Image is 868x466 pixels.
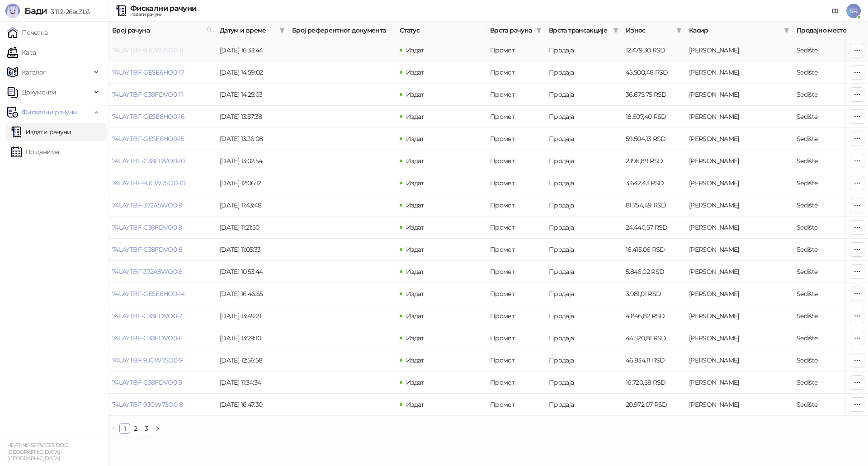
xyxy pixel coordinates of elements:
td: Промет [486,194,545,217]
td: 74LAYTBF-9JGW75O0-8 [108,394,216,416]
span: Издат [406,356,424,364]
a: 74LAYTBF-9JGW75O0-8 [112,400,183,409]
td: [DATE] 13:02:54 [216,150,288,172]
span: filter [279,28,285,33]
td: Промет [486,84,545,106]
span: Износ [626,25,673,35]
td: 74LAYTBF-C38FDVO0-8 [108,239,216,261]
td: [DATE] 12:06:12 [216,172,288,194]
td: Промет [486,261,545,283]
td: 74LAYTBF-C38FDVO0-7 [108,305,216,327]
li: 1 [119,423,130,434]
td: Промет [486,150,545,172]
td: Sanja Radojković [685,283,793,305]
td: 20.972,07 RSD [622,394,685,416]
span: right [155,426,160,431]
td: [DATE] 16:46:55 [216,283,288,305]
td: Sanja Radojković [685,150,793,172]
span: Издат [406,157,424,165]
td: [DATE] 14:59:02 [216,61,288,84]
span: Фискални рачуни [22,103,77,121]
td: 59.504,13 RSD [622,128,685,150]
th: Статус [396,22,486,39]
td: 44.520,81 RSD [622,327,685,349]
td: Продаја [545,217,622,239]
td: [DATE] 10:53:44 [216,261,288,283]
a: Почетна [7,24,48,42]
td: Sanja Radojković [685,372,793,394]
span: filter [675,24,684,37]
td: 74LAYTBF-372A5WO0-9 [108,194,216,217]
td: Промет [486,128,545,150]
td: [DATE] 13:29:10 [216,327,288,349]
a: 74LAYTBF-9JGW75O0-9 [112,356,183,364]
td: Sanja Radojković [685,305,793,327]
span: Издат [406,179,424,187]
td: Промет [486,172,545,194]
a: 74LAYTBF-372A5WO0-9 [112,201,183,209]
span: Издат [406,400,424,409]
span: Датум и време [220,25,276,35]
td: Промет [486,327,545,349]
div: Издати рачуни [130,12,196,17]
li: Следећа страна [152,423,163,434]
td: 74LAYTBF-9JGW75O0-11 [108,39,216,61]
td: 24.440,57 RSD [622,217,685,239]
td: 74LAYTBF-GESE6HO0-17 [108,61,216,84]
div: Фискални рачуни [130,5,196,12]
td: 4.846,82 RSD [622,305,685,327]
a: 74LAYTBF-C38FDVO0-10 [112,157,184,165]
td: [DATE] 13:57:38 [216,106,288,128]
span: Издат [406,312,424,320]
span: Касир [689,25,780,35]
a: 74LAYTBF-C38FDVO0-5 [112,378,182,386]
td: 18.607,40 RSD [622,106,685,128]
span: Издат [406,334,424,342]
td: Промет [486,217,545,239]
span: Каталог [22,63,46,81]
td: Промет [486,349,545,372]
td: Промет [486,394,545,416]
td: Промет [486,283,545,305]
td: 74LAYTBF-C38FDVO0-9 [108,217,216,239]
span: left [111,426,117,431]
span: filter [782,24,791,37]
td: [DATE] 16:33:44 [216,39,288,61]
span: Издат [406,223,424,231]
span: filter [536,28,542,33]
td: 74LAYTBF-GESE6HO0-15 [108,128,216,150]
span: SR [846,4,861,18]
span: Издат [406,378,424,386]
th: Врста трансакције [545,22,622,39]
td: Продаја [545,172,622,194]
td: 74LAYTBF-C38FDVO0-10 [108,150,216,172]
a: Каса [7,43,36,61]
a: 74LAYTBF-GESE6HO0-17 [112,68,184,76]
td: 36.675,75 RSD [622,84,685,106]
a: 74LAYTBF-C38FDVO0-7 [112,312,182,320]
a: 74LAYTBF-9JGW75O0-10 [112,179,185,187]
td: 16.415,06 RSD [622,239,685,261]
li: 2 [130,423,141,434]
span: Издат [406,46,424,54]
td: Промет [486,61,545,84]
a: 74LAYTBF-C38FDVO0-8 [112,245,183,254]
td: Промет [486,372,545,394]
td: Продаја [545,84,622,106]
td: [DATE] 13:49:21 [216,305,288,327]
a: 74LAYTBF-C38FDVO0-9 [112,223,183,231]
td: 74LAYTBF-GESE6HO0-16 [108,106,216,128]
a: 2 [131,424,141,433]
a: 74LAYTBF-372A5WO0-8 [112,268,183,276]
span: Бади [24,5,47,16]
td: Продаја [545,261,622,283]
li: 3 [141,423,152,434]
span: Врста трансакције [549,25,609,35]
td: Продаја [545,372,622,394]
span: Број рачуна [112,25,203,35]
span: Издат [406,90,424,99]
a: Издати рачуни [11,123,71,141]
td: Sanja Radojković [685,172,793,194]
td: 12.479,30 RSD [622,39,685,61]
td: 74LAYTBF-372A5WO0-8 [108,261,216,283]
